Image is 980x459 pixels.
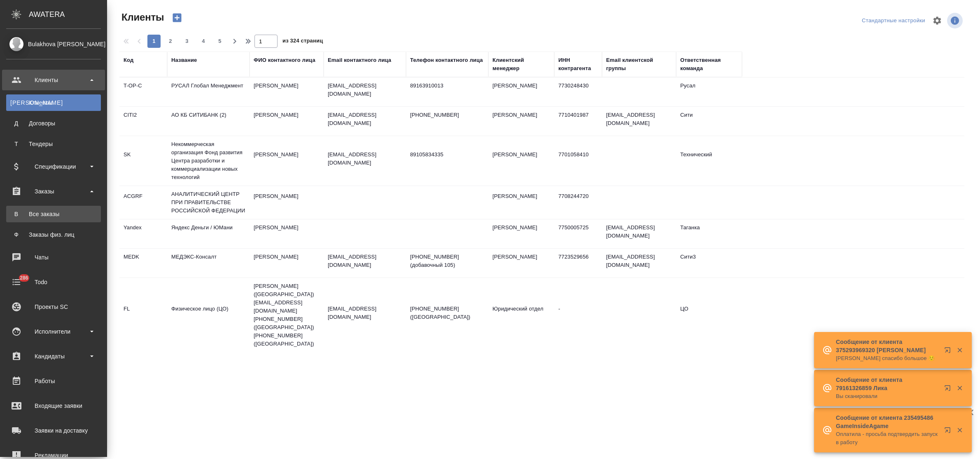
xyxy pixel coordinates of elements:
[6,424,101,437] div: Заявки на доставку
[410,111,484,119] p: [PHONE_NUMBER]
[410,56,483,64] div: Телефон контактного лица
[180,37,194,45] span: 3
[6,325,101,338] div: Исполнители
[167,136,250,186] td: Некоммерческая организация Фонд развития Центра разработки и коммерциализации новых технологий
[554,188,602,217] td: 7708244720
[328,82,402,98] p: [EMAIL_ADDRESS][DOMAIN_NAME]
[164,35,177,48] button: 2
[167,249,250,278] td: МЕДЭКС-Консалт
[6,185,101,198] div: Заказы
[6,160,101,173] div: Спецификации
[836,354,939,362] p: [PERSON_NAME] спасибо большое ☺️
[554,107,602,136] td: 7710401987
[164,37,177,45] span: 2
[554,219,602,248] td: 7750005725
[2,395,105,416] a: Входящие заявки
[488,219,554,248] td: [PERSON_NAME]
[836,430,939,447] p: Оплатила - просьба подтвердить запуск в работу
[10,210,97,218] div: Все заказы
[6,136,101,152] a: ТТендеры
[602,219,676,248] td: [EMAIL_ADDRESS][DOMAIN_NAME]
[29,6,107,23] div: AWATERA
[119,249,167,278] td: MEDK
[410,305,484,321] p: [PHONE_NUMBER] ([GEOGRAPHIC_DATA])
[6,40,101,49] div: Bulakhova [PERSON_NAME]
[860,14,927,27] div: split button
[558,56,598,73] div: ИНН контрагента
[488,146,554,175] td: [PERSON_NAME]
[939,422,959,442] button: Открыть в новой вкладке
[488,107,554,136] td: [PERSON_NAME]
[676,219,742,248] td: Таганка
[167,78,250,106] td: РУСАЛ Глобал Менеджмент
[676,249,742,278] td: Сити3
[250,146,324,175] td: [PERSON_NAME]
[250,188,324,217] td: [PERSON_NAME]
[836,414,939,430] p: Сообщение от клиента 235495486 GameInsideAgame
[676,78,742,106] td: Русал
[328,305,402,321] p: [EMAIL_ADDRESS][DOMAIN_NAME]
[6,276,101,288] div: Todo
[6,350,101,362] div: Кандидаты
[2,420,105,441] a: Заявки на доставку
[250,278,324,352] td: [PERSON_NAME] ([GEOGRAPHIC_DATA]) [EMAIL_ADDRESS][DOMAIN_NAME] [PHONE_NUMBER] ([GEOGRAPHIC_DATA])...
[836,338,939,354] p: Сообщение от клиента 375293969320 [PERSON_NAME]
[410,151,484,159] p: 89105834335
[2,272,105,292] a: 286Todo
[951,346,968,354] button: Закрыть
[488,188,554,217] td: [PERSON_NAME]
[947,13,964,28] span: Посмотреть информацию
[213,37,226,45] span: 5
[6,115,101,132] a: ДДоговоры
[197,37,210,45] span: 4
[676,301,742,330] td: ЦО
[6,206,101,222] a: ВВсе заказы
[836,392,939,400] p: Вы сканировали
[939,342,959,362] button: Открыть в новой вкладке
[488,78,554,106] td: [PERSON_NAME]
[602,107,676,136] td: [EMAIL_ADDRESS][DOMAIN_NAME]
[119,146,167,175] td: SK
[10,99,97,107] div: Клиенты
[492,56,550,73] div: Клиентский менеджер
[119,78,167,106] td: T-OP-C
[119,301,167,330] td: FL
[328,151,402,167] p: [EMAIL_ADDRESS][DOMAIN_NAME]
[254,56,315,64] div: ФИО контактного лица
[250,78,324,106] td: [PERSON_NAME]
[328,253,402,269] p: [EMAIL_ADDRESS][DOMAIN_NAME]
[250,107,324,136] td: [PERSON_NAME]
[167,219,250,248] td: Яндекс Деньги / ЮМани
[939,380,959,400] button: Открыть в новой вкладке
[6,301,101,313] div: Проекты SC
[282,36,323,48] span: из 324 страниц
[10,119,97,127] div: Договоры
[167,107,250,136] td: АО КБ СИТИБАНК (2)
[6,226,101,243] a: ФЗаказы физ. лиц
[6,94,101,111] a: [PERSON_NAME]Клиенты
[197,35,210,48] button: 4
[167,11,187,25] button: Создать
[410,253,484,269] p: [PHONE_NUMBER] (добавочный 105)
[250,249,324,278] td: [PERSON_NAME]
[6,74,101,86] div: Клиенты
[951,426,968,434] button: Закрыть
[676,146,742,175] td: Технический
[328,56,391,64] div: Email контактного лица
[180,35,194,48] button: 3
[119,219,167,248] td: Yandex
[554,301,602,330] td: -
[554,146,602,175] td: 7701058410
[676,107,742,136] td: Сити
[250,219,324,248] td: [PERSON_NAME]
[328,111,402,127] p: [EMAIL_ADDRESS][DOMAIN_NAME]
[119,107,167,136] td: CITI2
[167,301,250,330] td: Физическое лицо (ЦО)
[836,376,939,392] p: Сообщение от клиента 79161326859 Лика
[119,11,164,24] span: Клиенты
[167,186,250,219] td: АНАЛИТИЧЕСКИЙ ЦЕНТР ПРИ ПРАВИТЕЛЬСТВЕ РОССИЙСКОЙ ФЕДЕРАЦИИ
[2,371,105,391] a: Работы
[554,78,602,106] td: 7730248430
[2,297,105,317] a: Проекты SC
[606,56,672,73] div: Email клиентской группы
